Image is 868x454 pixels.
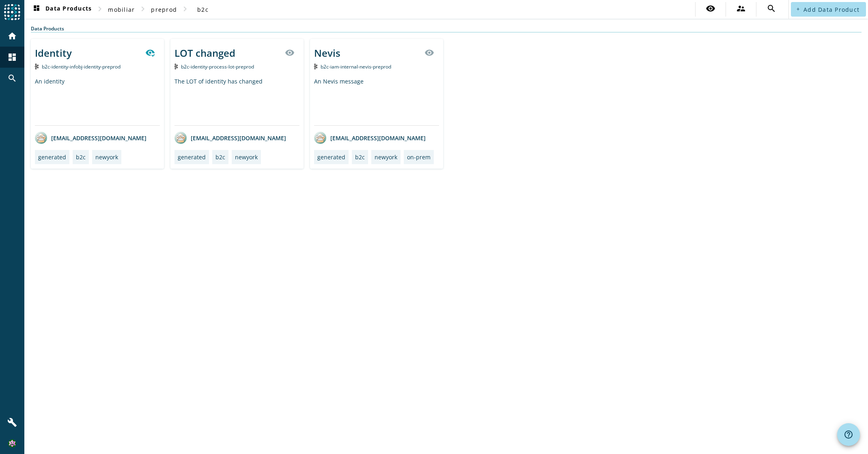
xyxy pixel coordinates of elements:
span: mobiliar [108,6,135,13]
button: mobiliar [105,2,138,17]
div: Nevis [314,46,340,60]
img: Kafka Topic: b2c-identity-process-lot-preprod [174,64,178,69]
button: b2c [190,2,216,17]
span: Kafka Topic: b2c-identity-infobj-identity-preprod [42,63,121,70]
div: b2c [215,153,225,161]
mat-icon: home [7,31,17,41]
button: Add Data Product [791,2,866,17]
img: spoud-logo.svg [4,4,20,20]
mat-icon: chevron_right [138,4,148,14]
div: generated [317,153,345,161]
img: avatar [35,132,47,144]
mat-icon: supervisor_account [736,4,746,13]
div: b2c [76,153,86,161]
mat-icon: visibility [424,48,434,58]
span: Add Data Product [803,6,859,13]
span: b2c [197,6,209,13]
div: The LOT of identity has changed [174,77,299,125]
mat-icon: add [796,7,800,11]
div: b2c [355,153,365,161]
mat-icon: build [7,418,17,427]
img: Kafka Topic: b2c-iam-internal-nevis-preprod [314,64,318,69]
div: [EMAIL_ADDRESS][DOMAIN_NAME] [174,132,286,144]
mat-icon: visibility [706,4,715,13]
button: Data Products [28,2,95,17]
mat-icon: help_outline [844,430,853,439]
mat-icon: chevron_right [95,4,105,14]
div: Data Products [31,25,862,32]
span: preprod [151,6,177,13]
mat-icon: search [767,4,776,13]
div: newyork [235,153,258,161]
div: [EMAIL_ADDRESS][DOMAIN_NAME] [35,132,146,144]
div: LOT changed [174,46,235,60]
div: generated [178,153,206,161]
div: An Nevis message [314,77,439,125]
div: newyork [375,153,397,161]
mat-icon: dashboard [7,52,17,62]
div: generated [38,153,66,161]
span: Data Products [32,4,92,14]
mat-icon: search [7,73,17,83]
div: newyork [95,153,118,161]
img: 3487413f3e4f654dbcb0139c4dc6a4cd [8,439,16,448]
div: Identity [35,46,72,60]
mat-icon: chevron_right [180,4,190,14]
div: on-prem [407,153,431,161]
img: Kafka Topic: b2c-identity-infobj-identity-preprod [35,64,39,69]
img: avatar [174,132,187,144]
div: [EMAIL_ADDRESS][DOMAIN_NAME] [314,132,426,144]
span: Kafka Topic: b2c-iam-internal-nevis-preprod [321,63,391,70]
mat-icon: visibility [285,48,295,58]
div: An identity [35,77,160,125]
img: avatar [314,132,326,144]
span: Kafka Topic: b2c-identity-process-lot-preprod [181,63,254,70]
mat-icon: dashboard [32,4,41,14]
button: preprod [148,2,180,17]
